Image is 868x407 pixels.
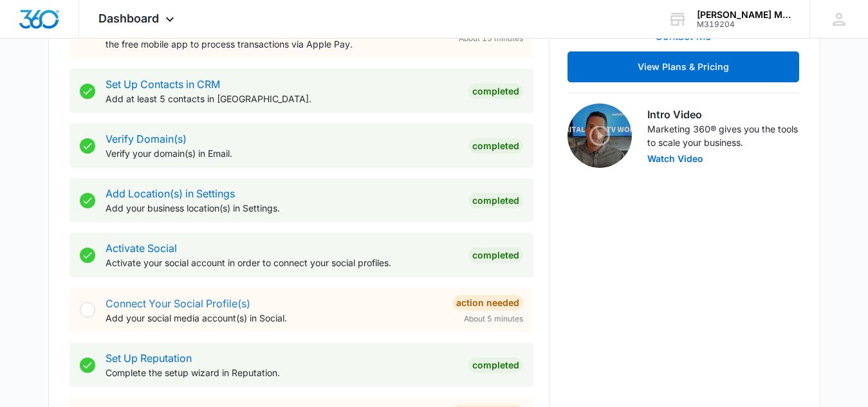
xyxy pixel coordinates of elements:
[647,107,799,122] h3: Intro Video
[106,132,187,145] a: Verify Domain(s)
[647,154,703,163] button: Watch Video
[468,84,523,99] div: Completed
[106,92,458,105] p: Add at least 5 contacts in [GEOGRAPHIC_DATA].
[468,138,523,154] div: Completed
[452,295,523,311] div: Action Needed
[106,352,192,365] a: Set Up Reputation
[106,311,442,325] p: Add your social media account(s) in Social.
[106,147,458,160] p: Verify your domain(s) in Email.
[568,51,799,82] button: View Plans & Pricing
[106,256,458,269] p: Activate your social account in order to connect your social profiles.
[647,122,799,149] p: Marketing 360® gives you the tools to scale your business.
[468,248,523,263] div: Completed
[468,357,523,373] div: Completed
[106,187,235,200] a: Add Location(s) in Settings
[459,33,523,44] span: About 15 minutes
[106,242,177,255] a: Activate Social
[464,313,523,325] span: About 5 minutes
[106,201,458,215] p: Add your business location(s) in Settings.
[568,104,632,168] img: Intro Video
[106,366,458,379] p: Complete the setup wizard in Reputation.
[106,297,250,310] a: Connect Your Social Profile(s)
[98,12,159,25] span: Dashboard
[697,20,791,29] div: account id
[106,78,220,91] a: Set Up Contacts in CRM
[468,193,523,208] div: Completed
[697,10,791,20] div: account name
